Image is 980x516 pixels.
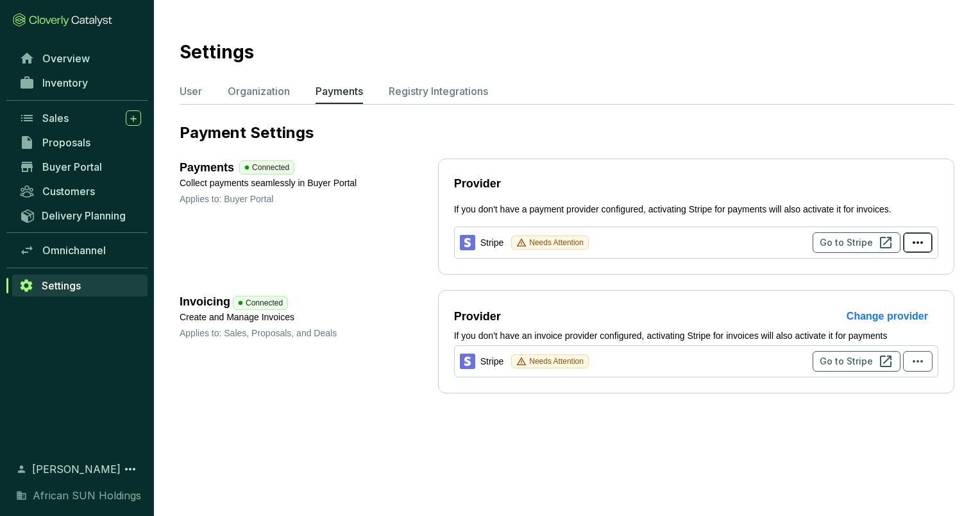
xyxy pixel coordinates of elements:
p: Organization [228,83,290,99]
span: Change provider [847,309,928,324]
span: Settings [42,279,81,292]
span: African SUN Holdings [33,488,141,503]
span: Inventory [42,76,88,89]
span: Invoicing [180,295,230,308]
span: Connected [246,297,283,309]
a: Sales [13,107,148,129]
span: Payments [180,159,234,176]
p: Applies to: Sales, Proposals, and Deals [180,327,438,340]
a: Omnichannel [13,239,148,261]
span: Go to Stripe [820,355,873,368]
button: Go to Stripe [813,351,900,372]
p: Collect payments seamlessly in Buyer Portal [180,176,438,190]
h3: Provider [454,307,501,325]
h3: Provider [454,175,938,193]
p: If you don't have an invoice provider configured, activating Stripe for invoices will also activa... [454,329,938,343]
a: Delivery Planning [13,205,148,226]
span: Sales [42,112,69,125]
span: Go to Stripe [820,236,873,249]
p: If you don't have a payment provider configured, activating Stripe for payments will also activat... [454,203,938,216]
span: Overview [42,52,90,65]
span: Stripe [480,236,504,250]
span: [PERSON_NAME] [32,461,121,477]
span: Omnichannel [42,244,106,257]
p: User [180,83,202,99]
span: Connected [252,161,289,174]
a: Customers [13,180,148,202]
a: Buyer Portal [13,156,148,178]
span: Buyer Portal [42,160,102,173]
button: Go to Stripe [813,232,900,253]
span: Delivery Planning [42,209,126,222]
span: Proposals [42,136,90,149]
p: Payments [316,83,363,99]
a: Inventory [13,72,148,94]
h2: Settings [180,39,254,65]
span: Stripe [480,355,504,368]
p: Payment Settings [180,123,954,143]
button: Change provider [836,306,938,327]
p: Registry Integrations [389,83,488,99]
span: Needs Attention [529,236,584,249]
a: Proposals [13,132,148,153]
span: Needs Attention [529,355,584,368]
p: Applies to: Buyer Portal [180,193,438,205]
p: Create and Manage Invoices [180,311,438,324]
a: Settings [12,275,148,297]
span: Customers [42,185,95,198]
a: Overview [13,47,148,69]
